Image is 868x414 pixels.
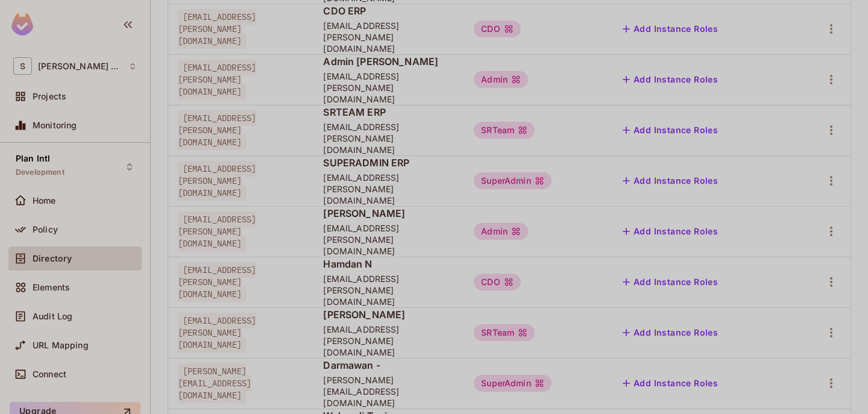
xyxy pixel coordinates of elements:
div: SuperAdmin [474,375,552,392]
span: [EMAIL_ADDRESS][PERSON_NAME][DOMAIN_NAME] [323,20,454,54]
button: Add Instance Roles [618,222,723,241]
span: Audit Log [33,312,72,321]
span: Darmawan - [323,359,454,372]
span: [PERSON_NAME] [323,207,454,220]
span: [EMAIL_ADDRESS][PERSON_NAME][DOMAIN_NAME] [178,9,256,49]
span: S [13,57,32,75]
span: Plan Intl [16,154,50,163]
span: Hamdan N [323,257,454,271]
span: Directory [33,254,72,263]
span: [EMAIL_ADDRESS][PERSON_NAME][DOMAIN_NAME] [323,324,454,358]
span: [PERSON_NAME][EMAIL_ADDRESS][DOMAIN_NAME] [178,363,251,403]
span: Admin [PERSON_NAME] [323,55,454,68]
span: [EMAIL_ADDRESS][PERSON_NAME][DOMAIN_NAME] [178,110,256,150]
span: [EMAIL_ADDRESS][PERSON_NAME][DOMAIN_NAME] [323,222,454,257]
span: SRTEAM ERP [323,105,454,119]
span: [EMAIL_ADDRESS][PERSON_NAME][DOMAIN_NAME] [323,273,454,307]
span: [PERSON_NAME][EMAIL_ADDRESS][DOMAIN_NAME] [323,374,454,409]
button: Add Instance Roles [618,19,723,39]
img: SReyMgAAAABJRU5ErkJggg== [11,13,33,36]
span: [EMAIL_ADDRESS][PERSON_NAME][DOMAIN_NAME] [323,121,454,155]
span: Connect [33,369,66,379]
span: [EMAIL_ADDRESS][PERSON_NAME][DOMAIN_NAME] [178,161,256,201]
button: Add Instance Roles [618,70,723,89]
span: [EMAIL_ADDRESS][PERSON_NAME][DOMAIN_NAME] [323,172,454,206]
span: Monitoring [33,121,77,130]
button: Add Instance Roles [618,272,723,292]
span: [EMAIL_ADDRESS][PERSON_NAME][DOMAIN_NAME] [178,60,256,99]
div: Admin [474,223,528,240]
span: Projects [33,92,66,101]
button: Add Instance Roles [618,121,723,140]
span: URL Mapping [33,340,89,350]
span: Development [16,168,64,177]
span: [PERSON_NAME] [323,308,454,321]
span: Workspace: Sawala Cloud [38,61,122,71]
div: Admin [474,71,528,88]
span: SUPERADMIN ERP [323,156,454,169]
span: Policy [33,225,58,234]
span: [EMAIL_ADDRESS][PERSON_NAME][DOMAIN_NAME] [178,313,256,353]
div: CDO [474,20,520,37]
div: SRTeam [474,122,535,139]
span: Home [33,196,56,205]
button: Add Instance Roles [618,171,723,190]
span: [EMAIL_ADDRESS][PERSON_NAME][DOMAIN_NAME] [178,212,256,251]
button: Add Instance Roles [618,374,723,393]
div: SuperAdmin [474,172,552,189]
span: Elements [33,283,70,292]
span: [EMAIL_ADDRESS][PERSON_NAME][DOMAIN_NAME] [178,262,256,302]
div: CDO [474,274,520,290]
span: [EMAIL_ADDRESS][PERSON_NAME][DOMAIN_NAME] [323,71,454,105]
button: Add Instance Roles [618,323,723,342]
div: SRTeam [474,324,535,341]
span: CDO ERP [323,4,454,17]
